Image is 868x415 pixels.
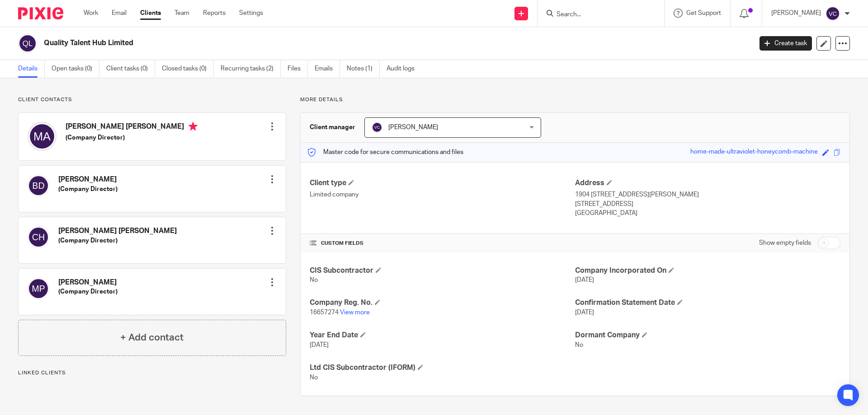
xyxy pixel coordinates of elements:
p: [GEOGRAPHIC_DATA] [575,209,840,218]
p: More details [300,96,850,103]
h4: Dormant Company [575,331,840,340]
p: Linked clients [18,369,286,377]
h4: Company Incorporated On [575,266,840,275]
img: svg%3E [28,226,49,248]
a: Create task [759,36,812,51]
h2: Quality Talent Hub Limited [44,38,605,48]
a: Work [84,9,98,18]
span: No [310,374,318,381]
p: 1904 [STREET_ADDRESS][PERSON_NAME] [575,190,840,199]
label: Show empty fields [759,238,811,247]
a: Clients [140,9,161,18]
img: svg%3E [826,6,840,21]
h4: Ltd CIS Subcontractor (IFORM) [310,363,575,373]
img: svg%3E [18,34,37,53]
span: No [575,342,583,348]
img: Pixie [18,7,63,19]
a: Files [288,60,308,78]
h4: CIS Subcontractor [310,266,575,275]
h4: Confirmation Statement Date [575,298,840,308]
h4: [PERSON_NAME] [PERSON_NAME] [58,226,177,236]
a: Audit logs [387,60,421,78]
input: Search [556,11,637,19]
span: No [310,277,318,283]
a: Notes (1) [347,60,380,78]
span: 16657274 [310,309,339,316]
h5: (Company Director) [58,185,118,194]
img: svg%3E [372,122,382,133]
span: [DATE] [310,342,329,348]
a: Client tasks (0) [106,60,155,78]
a: Team [175,9,189,18]
p: [PERSON_NAME] [771,9,821,18]
p: Limited company [310,190,575,199]
a: Email [112,9,127,18]
h4: Client type [310,178,575,188]
img: svg%3E [28,175,49,196]
h3: Client manager [310,123,355,132]
a: Details [18,60,45,78]
h4: [PERSON_NAME] [PERSON_NAME] [66,122,198,133]
h4: Company Reg. No. [310,298,575,308]
h4: + Add contact [120,331,184,345]
a: View more [340,309,370,316]
a: Settings [239,9,263,18]
h5: (Company Director) [66,133,198,142]
a: Emails [315,60,340,78]
div: home-made-ultraviolet-honeycomb-machine [690,147,818,158]
a: Reports [203,9,226,18]
i: Primary [189,122,198,131]
a: Open tasks (0) [52,60,99,78]
img: svg%3E [28,278,49,299]
h5: (Company Director) [58,287,118,296]
span: [DATE] [575,277,594,283]
h4: [PERSON_NAME] [58,278,118,287]
img: svg%3E [28,122,57,151]
a: Closed tasks (0) [162,60,214,78]
a: Recurring tasks (2) [221,60,281,78]
h4: CUSTOM FIELDS [310,240,575,247]
span: [PERSON_NAME] [388,124,438,131]
h5: (Company Director) [58,236,177,245]
h4: Address [575,178,840,188]
p: [STREET_ADDRESS] [575,200,840,209]
h4: Year End Date [310,331,575,340]
p: Client contacts [18,96,286,103]
p: Master code for secure communications and files [307,148,463,157]
span: Get Support [686,10,721,16]
h4: [PERSON_NAME] [58,175,118,184]
span: [DATE] [575,309,594,316]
